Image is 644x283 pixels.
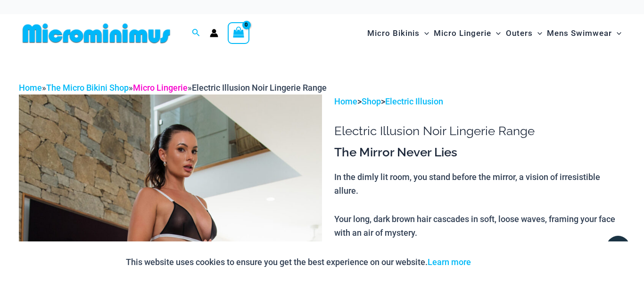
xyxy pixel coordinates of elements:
[363,17,625,49] nav: Site Navigation
[506,21,533,45] span: Outers
[428,257,471,267] a: Learn more
[545,19,624,48] a: Mens SwimwearMenu ToggleMenu Toggle
[334,94,625,109] p: > >
[228,22,249,44] a: View Shopping Cart, empty
[431,19,503,48] a: Micro LingerieMenu ToggleMenu Toggle
[491,21,501,45] span: Menu Toggle
[126,255,471,269] p: This website uses cookies to ensure you get the best experience on our website.
[533,21,542,45] span: Menu Toggle
[334,124,625,138] h1: Electric Illusion Noir Lingerie Range
[420,21,429,45] span: Menu Toggle
[504,19,545,48] a: OutersMenu ToggleMenu Toggle
[367,21,420,45] span: Micro Bikinis
[19,23,174,44] img: MM SHOP LOGO FLAT
[334,145,625,161] h3: The Mirror Never Lies
[365,19,431,48] a: Micro BikinisMenu ToggleMenu Toggle
[192,83,327,93] span: Electric Illusion Noir Lingerie Range
[46,83,129,93] a: The Micro Bikini Shop
[19,83,42,93] a: Home
[210,29,218,37] a: Account icon link
[192,27,200,39] a: Search icon link
[612,21,621,45] span: Menu Toggle
[434,21,491,45] span: Micro Lingerie
[133,83,188,93] a: Micro Lingerie
[334,96,357,106] a: Home
[19,83,327,93] span: » » »
[478,251,518,274] button: Accept
[547,21,612,45] span: Mens Swimwear
[385,96,443,106] a: Electric Illusion
[362,96,381,106] a: Shop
